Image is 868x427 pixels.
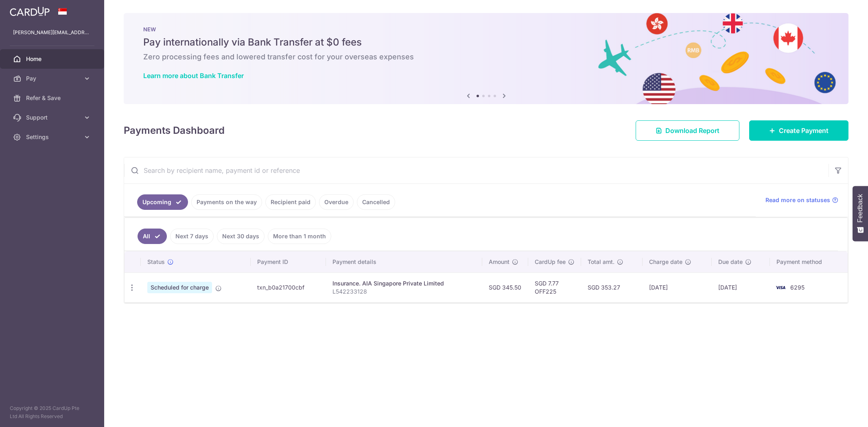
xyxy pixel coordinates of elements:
[268,229,331,244] a: More than 1 month
[489,258,509,266] span: Amount
[170,229,214,244] a: Next 7 days
[770,251,848,272] th: Payment method
[251,251,326,272] th: Payment ID
[124,157,829,183] input: Search by recipient name, payment id or reference
[143,26,829,33] p: NEW
[749,120,848,141] a: Create Payment
[779,126,829,135] span: Create Payment
[790,284,805,291] span: 6295
[10,7,50,16] img: CardUp
[853,186,868,241] button: Feedback - Show survey
[124,123,225,138] h4: Payments Dashboard
[482,272,528,302] td: SGD 345.50
[143,36,829,49] h5: Pay internationally via Bank Transfer at $0 fees
[143,72,244,80] a: Learn more about Bank Transfer
[712,272,770,302] td: [DATE]
[528,272,581,302] td: SGD 7.77 OFF225
[636,120,739,141] a: Download Report
[718,258,743,266] span: Due date
[26,94,80,102] span: Refer & Save
[581,272,643,302] td: SGD 353.27
[124,13,848,104] img: Bank transfer banner
[765,196,838,204] a: Read more on statuses
[357,194,395,210] a: Cancelled
[147,282,212,293] span: Scheduled for charge
[217,229,265,244] a: Next 30 days
[251,272,326,302] td: txn_b0a21700cbf
[319,194,354,210] a: Overdue
[137,194,188,210] a: Upcoming
[649,258,682,266] span: Charge date
[26,74,80,83] span: Pay
[588,258,614,266] span: Total amt.
[857,194,864,222] span: Feedback
[772,283,789,292] img: Bank Card
[147,258,165,266] span: Status
[26,55,80,63] span: Home
[26,113,80,122] span: Support
[665,126,719,135] span: Download Report
[535,258,566,266] span: CardUp fee
[765,196,830,204] span: Read more on statuses
[26,133,80,141] span: Settings
[326,251,482,272] th: Payment details
[13,28,91,37] p: [PERSON_NAME][EMAIL_ADDRESS][DOMAIN_NAME]
[332,288,476,296] p: L542233128
[143,52,829,62] h6: Zero processing fees and lowered transfer cost for your overseas expenses
[332,279,476,288] div: Insurance. AIA Singapore Private Limited
[643,272,712,302] td: [DATE]
[138,229,167,244] a: All
[265,194,316,210] a: Recipient paid
[191,194,262,210] a: Payments on the way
